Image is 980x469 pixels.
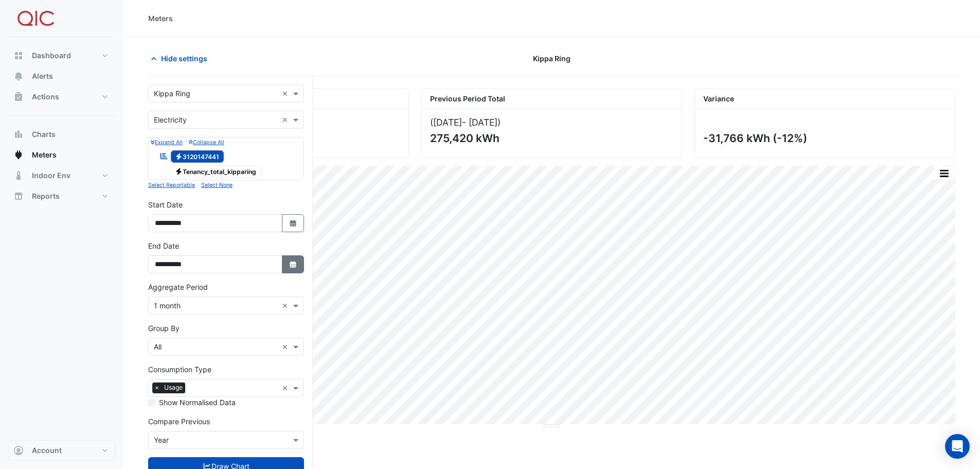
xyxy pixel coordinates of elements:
span: Dashboard [32,50,71,61]
label: Aggregate Period [148,282,208,292]
span: Charts [32,129,56,140]
span: Actions [32,92,59,102]
span: × [152,383,162,393]
span: Clear [282,383,291,393]
button: Reports [8,186,115,206]
span: Tenancy_total_kipparing [171,166,261,178]
button: Expand All [151,137,183,147]
app-icon: Charts [13,129,24,140]
span: Reports [32,191,60,201]
app-icon: Actions [13,92,24,102]
app-icon: Indoor Env [13,170,24,181]
app-icon: Dashboard [13,50,24,61]
span: Indoor Env [32,170,70,181]
button: Charts [8,124,115,145]
span: Alerts [32,71,53,81]
label: Start Date [148,199,183,210]
span: Kippa Ring [533,53,571,64]
button: Collapse All [189,137,224,147]
button: Indoor Env [8,165,115,186]
app-icon: Meters [13,150,24,160]
div: ([DATE] ) [430,117,673,128]
fa-icon: Select Date [289,219,298,228]
fa-icon: Electricity [175,168,183,176]
small: Select None [201,182,233,188]
div: Meters [148,13,173,24]
div: Variance [695,89,955,109]
app-icon: Reports [13,191,24,201]
label: Group By [148,323,180,334]
small: Collapse All [189,139,224,146]
div: Previous Period Total [422,89,682,109]
small: Expand All [151,139,183,146]
span: Clear [282,341,291,352]
button: Select None [201,180,233,189]
button: Actions [8,86,115,107]
button: Meters [8,145,115,165]
fa-icon: Reportable [159,151,169,160]
button: Account [8,440,115,461]
span: Clear [282,300,291,311]
span: Meters [32,150,57,160]
fa-icon: Electricity [175,152,183,160]
label: Compare Previous [148,416,210,427]
fa-icon: Select Date [289,260,298,269]
label: Consumption Type [148,364,211,375]
button: More Options [934,167,954,180]
span: - [DATE] [462,117,497,128]
span: Account [32,445,62,456]
div: -31,766 kWh (-12%) [703,132,945,145]
app-icon: Alerts [13,71,24,81]
span: Usage [162,383,185,393]
span: Clear [282,88,291,99]
div: Open Intercom Messenger [945,434,970,459]
img: Company Logo [12,8,59,29]
button: Dashboard [8,45,115,66]
button: Select Reportable [148,180,195,189]
label: Show Normalised Data [159,397,236,408]
span: Hide settings [161,53,207,64]
small: Select Reportable [148,182,195,188]
div: 275,420 kWh [430,132,671,145]
span: 3120147441 [171,150,224,163]
button: Alerts [8,66,115,86]
button: Hide settings [148,49,214,67]
label: End Date [148,240,179,251]
span: Clear [282,114,291,125]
